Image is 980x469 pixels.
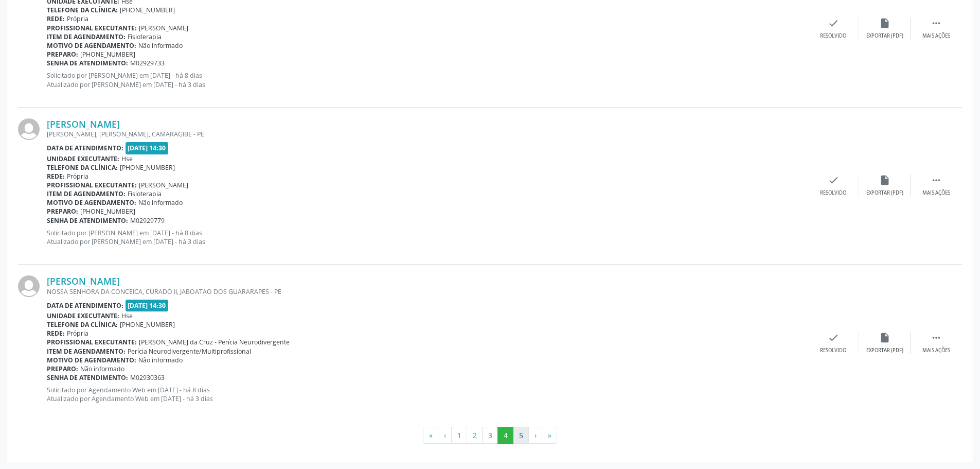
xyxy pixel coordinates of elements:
[438,427,452,444] button: Go to previous page
[47,59,128,67] b: Senha de atendimento:
[67,14,88,23] span: Própria
[47,347,126,356] b: Item de agendamento:
[47,24,137,32] b: Profissional executante:
[820,189,846,197] div: Resolvido
[47,338,137,346] b: Profissional executante:
[820,32,846,40] div: Resolvido
[120,163,175,172] span: [PHONE_NUMBER]
[18,275,40,297] img: img
[130,216,165,225] span: M02929779
[931,332,942,343] i: 
[828,175,839,186] i: check
[128,347,251,356] span: Perícia Neurodivergente/Multiprofissional
[47,329,65,338] b: Rede:
[47,41,136,50] b: Motivo de agendamento:
[47,373,128,382] b: Senha de atendimento:
[47,6,118,14] b: Telefone da clínica:
[121,154,133,163] span: Hse
[18,118,40,140] img: img
[139,181,188,189] span: [PERSON_NAME]
[922,32,950,40] div: Mais ações
[47,144,123,152] b: Data de atendimento:
[879,175,890,186] i: insert_drive_file
[47,172,65,181] b: Rede:
[828,332,839,343] i: check
[47,130,808,138] div: [PERSON_NAME], [PERSON_NAME], CAMARAGIBE - PE
[128,189,162,198] span: Fisioterapia
[931,175,942,186] i: 
[542,427,557,444] button: Go to last page
[47,311,119,320] b: Unidade executante:
[866,189,903,197] div: Exportar (PDF)
[866,347,903,354] div: Exportar (PDF)
[138,198,183,207] span: Não informado
[423,427,438,444] button: Go to first page
[128,32,162,41] span: Fisioterapia
[47,216,128,225] b: Senha de atendimento:
[121,311,133,320] span: Hse
[47,50,78,59] b: Preparo:
[47,32,126,41] b: Item de agendamento:
[451,427,467,444] button: Go to page 1
[120,6,175,14] span: [PHONE_NUMBER]
[47,301,123,310] b: Data de atendimento:
[18,427,962,444] ul: Pagination
[120,320,175,329] span: [PHONE_NUMBER]
[47,320,118,329] b: Telefone da clínica:
[922,347,950,354] div: Mais ações
[47,181,137,189] b: Profissional executante:
[130,373,165,382] span: M02930363
[139,24,188,32] span: [PERSON_NAME]
[528,427,542,444] button: Go to next page
[879,332,890,343] i: insert_drive_file
[47,154,119,163] b: Unidade executante:
[80,50,135,59] span: [PHONE_NUMBER]
[47,207,78,216] b: Preparo:
[931,18,942,29] i: 
[467,427,483,444] button: Go to page 2
[80,364,124,373] span: Não informado
[866,32,903,40] div: Exportar (PDF)
[80,207,135,216] span: [PHONE_NUMBER]
[879,18,890,29] i: insert_drive_file
[513,427,529,444] button: Go to page 5
[497,427,513,444] button: Go to page 4
[47,275,120,287] a: [PERSON_NAME]
[47,356,136,364] b: Motivo de agendamento:
[47,229,808,246] p: Solicitado por [PERSON_NAME] em [DATE] - há 8 dias Atualizado por [PERSON_NAME] em [DATE] - há 3 ...
[130,59,165,67] span: M02929733
[126,300,169,311] span: [DATE] 14:30
[828,18,839,29] i: check
[47,287,808,296] div: NOSSA SENHORA DA CONCEICA, CURADO II, JABOATAO DOS GUARARAPES - PE
[820,347,846,354] div: Resolvido
[47,163,118,172] b: Telefone da clínica:
[138,41,183,50] span: Não informado
[126,142,169,154] span: [DATE] 14:30
[47,118,120,130] a: [PERSON_NAME]
[47,198,136,207] b: Motivo de agendamento:
[67,172,88,181] span: Própria
[47,364,78,373] b: Preparo:
[482,427,498,444] button: Go to page 3
[47,386,808,403] p: Solicitado por Agendamento Web em [DATE] - há 8 dias Atualizado por Agendamento Web em [DATE] - h...
[67,329,88,338] span: Própria
[47,14,65,23] b: Rede:
[139,338,290,346] span: [PERSON_NAME] da Cruz - Perícia Neurodivergente
[47,189,126,198] b: Item de agendamento:
[47,71,808,89] p: Solicitado por [PERSON_NAME] em [DATE] - há 8 dias Atualizado por [PERSON_NAME] em [DATE] - há 3 ...
[922,189,950,197] div: Mais ações
[138,356,183,364] span: Não informado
